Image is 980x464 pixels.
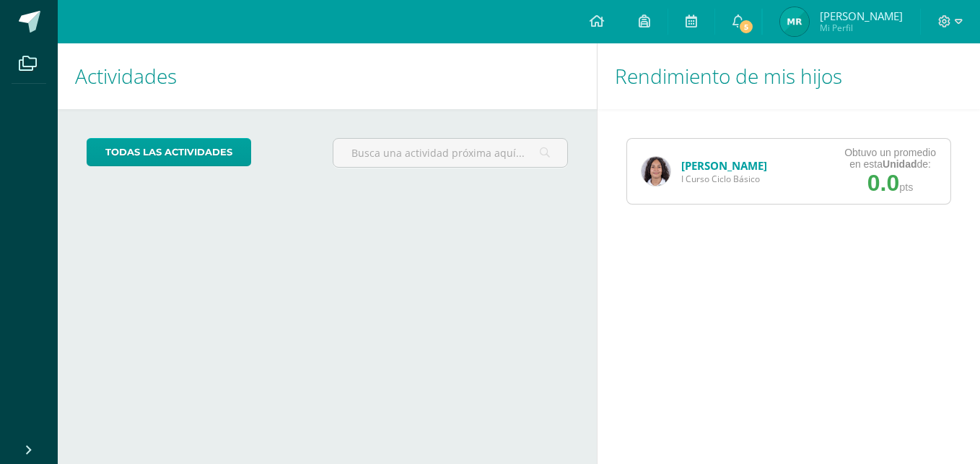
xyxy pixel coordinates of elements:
[899,181,913,193] span: pts
[867,170,899,196] span: 0.0
[780,7,809,36] img: 7f21f8a7948675de2302d89c6a7973df.png
[820,9,903,23] span: [PERSON_NAME]
[820,22,903,34] span: Mi Perfil
[844,147,936,170] div: Obtuvo un promedio en esta de:
[738,19,754,35] span: 5
[681,158,767,173] a: [PERSON_NAME]
[642,157,670,186] img: c52ac8d6b26ea7ee13576afa8ff2f9cd.png
[87,138,251,166] a: todas las Actividades
[883,158,916,170] strong: Unidad
[75,43,579,109] h1: Actividades
[681,173,767,185] span: I Curso Ciclo Básico
[615,43,963,109] h1: Rendimiento de mis hijos
[333,139,566,167] input: Busca una actividad próxima aquí...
